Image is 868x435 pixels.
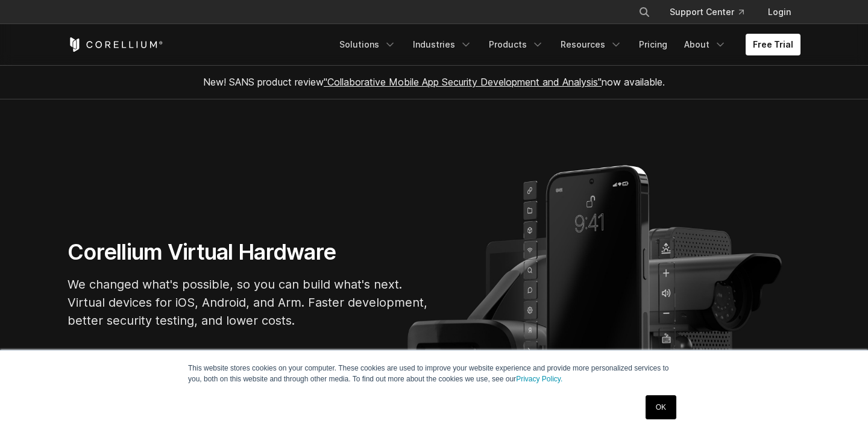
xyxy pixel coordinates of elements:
[68,239,429,266] h1: Corellium Virtual Hardware
[553,34,629,55] a: Resources
[624,1,800,23] div: Navigation Menu
[188,363,680,384] p: This website stores cookies on your computer. These cookies are used to improve your website expe...
[324,76,602,88] a: "Collaborative Mobile App Security Development and Analysis"
[482,34,551,55] a: Products
[746,34,800,55] a: Free Trial
[406,34,479,55] a: Industries
[677,34,734,55] a: About
[332,34,403,55] a: Solutions
[632,34,675,55] a: Pricing
[634,1,655,23] button: Search
[332,34,800,55] div: Navigation Menu
[758,1,800,23] a: Login
[646,395,676,419] a: OK
[516,375,562,383] a: Privacy Policy.
[203,76,665,88] span: New! SANS product review now available.
[660,1,753,23] a: Support Center
[68,37,163,52] a: Corellium Home
[68,275,429,330] p: We changed what's possible, so you can build what's next. Virtual devices for iOS, Android, and A...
